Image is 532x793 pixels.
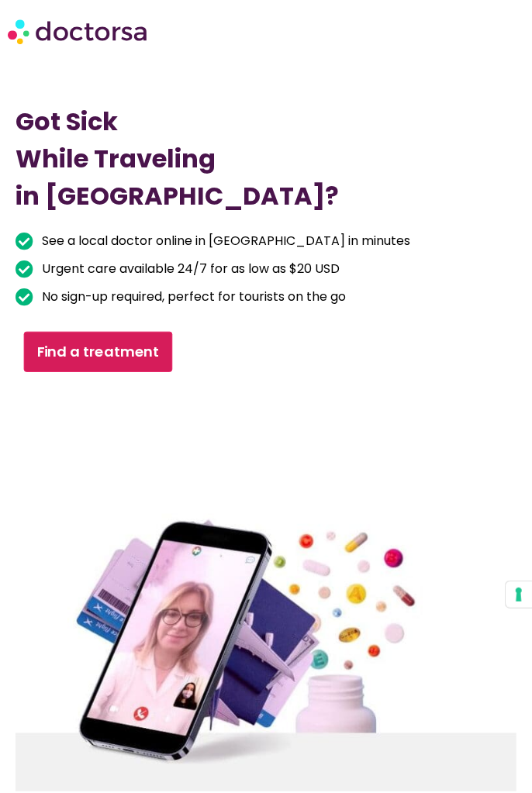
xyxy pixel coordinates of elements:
button: Your consent preferences for tracking technologies [506,581,532,608]
h1: Got Sick While Traveling in [GEOGRAPHIC_DATA]? [16,103,516,215]
iframe: Customer reviews powered by Trustpilot [16,398,132,514]
span: See a local doctor online in [GEOGRAPHIC_DATA] in minutes [38,230,410,252]
span: Find a treatment [37,341,160,364]
span: No sign-up required, perfect for tourists on the go [38,286,346,308]
a: Find a treatment [24,332,173,372]
span: Urgent care available 24/7 for as low as $20 USD [38,258,340,280]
